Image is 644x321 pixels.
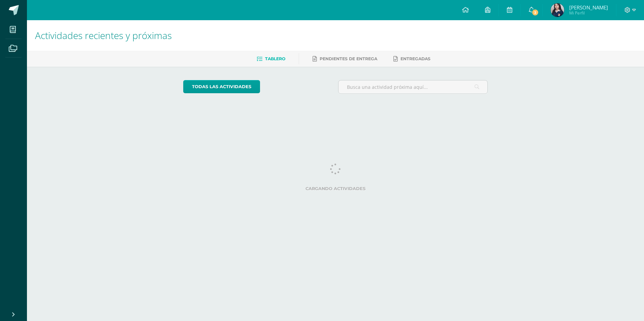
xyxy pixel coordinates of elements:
span: Mi Perfil [569,10,608,16]
input: Busca una actividad próxima aquí... [339,80,488,94]
span: Entregadas [400,56,430,61]
img: 67c4ef0f16adb511860dd0d14abad840.png [551,3,564,17]
a: Entregadas [393,53,430,64]
a: Tablero [257,53,285,64]
span: Actividades recientes y próximas [35,29,172,42]
span: 3 [532,9,539,16]
span: [PERSON_NAME] [569,4,608,11]
a: Pendientes de entrega [313,53,377,64]
a: todas las Actividades [183,80,260,93]
span: Pendientes de entrega [320,56,377,61]
label: Cargando actividades [183,186,488,191]
span: Tablero [265,56,285,61]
